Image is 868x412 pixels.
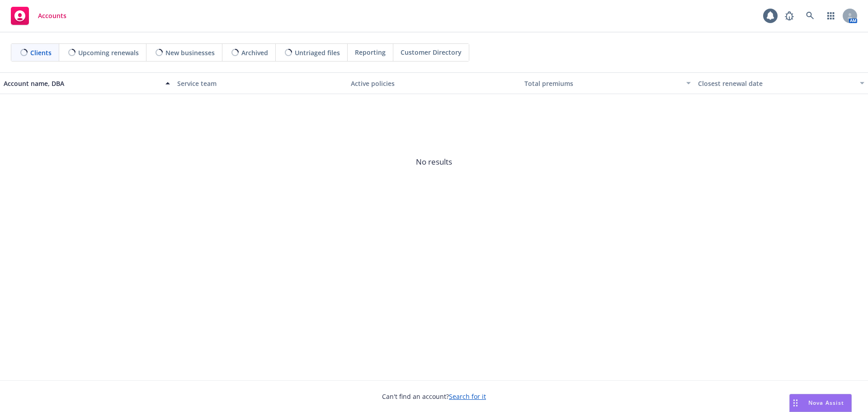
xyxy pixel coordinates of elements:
span: Archived [241,48,268,57]
div: Total premiums [524,79,681,88]
span: Customer Directory [401,47,462,57]
a: Report a Bug [780,7,798,25]
button: Active policies [347,72,521,94]
button: Nova Assist [789,394,852,412]
button: Total premiums [521,72,694,94]
div: Drag to move [790,394,801,412]
span: Nova Assist [808,399,844,407]
a: Search for it [449,392,486,401]
div: Active policies [351,79,517,88]
div: Closest renewal date [698,79,854,88]
div: Account name, DBA [4,79,160,88]
a: Search [801,7,819,25]
span: Clients [30,48,52,57]
button: Closest renewal date [694,72,868,94]
span: Accounts [38,12,66,19]
div: Service team [177,79,344,88]
span: Upcoming renewals [78,48,139,57]
span: Reporting [355,47,386,57]
button: Service team [174,72,347,94]
a: Accounts [7,3,70,28]
span: Untriaged files [295,48,340,57]
a: Switch app [822,7,840,25]
span: New businesses [165,48,215,57]
span: Can't find an account? [382,392,486,401]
